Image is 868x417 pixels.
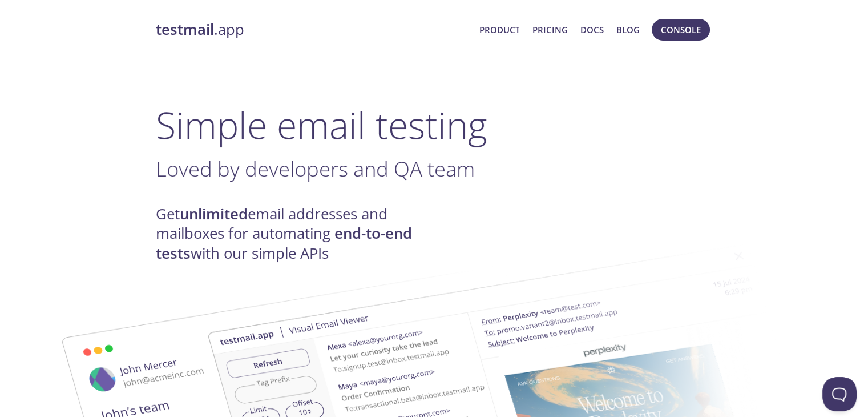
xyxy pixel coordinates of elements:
span: Console [661,22,701,37]
span: Loved by developers and QA team [156,154,475,183]
h1: Simple email testing [156,103,713,147]
a: Blog [616,22,640,37]
a: Pricing [532,22,567,37]
a: Product [479,22,519,37]
a: testmail.app [156,20,470,39]
iframe: Help Scout Beacon - Open [822,377,857,411]
strong: unlimited [180,204,248,224]
strong: testmail [156,19,214,39]
button: Console [652,19,710,41]
a: Docs [580,22,604,37]
h4: Get email addresses and mailboxes for automating with our simple APIs [156,205,434,263]
strong: end-to-end tests [156,223,412,263]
